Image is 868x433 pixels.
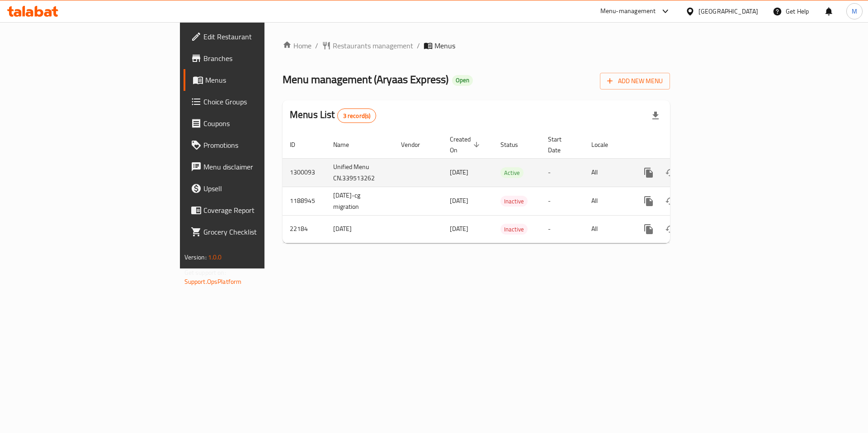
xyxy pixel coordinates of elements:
[591,139,620,150] span: Locale
[184,26,325,47] a: Edit Restaurant
[584,158,631,187] td: All
[283,131,732,243] table: enhanced table
[184,251,207,263] span: Version:
[203,96,318,107] span: Choice Groups
[660,162,681,184] button: Change Status
[645,105,666,127] div: Export file
[548,134,573,155] span: Start Date
[290,139,307,150] span: ID
[203,118,318,129] span: Coupons
[205,75,318,85] span: Menus
[452,76,473,84] span: Open
[660,190,681,212] button: Change Status
[450,134,482,155] span: Created On
[600,6,656,17] div: Menu-management
[203,205,318,216] span: Coverage Report
[184,113,325,134] a: Coupons
[450,223,468,235] span: [DATE]
[450,166,468,178] span: [DATE]
[184,134,325,156] a: Promotions
[326,187,394,215] td: [DATE]-cg migration
[500,168,524,178] span: Active
[283,69,448,89] span: Menu management ( Aryaas Express )
[184,221,325,243] a: Grocery Checklist
[638,218,660,240] button: more
[203,183,318,194] span: Upsell
[338,112,376,120] span: 3 record(s)
[337,108,377,123] div: Total records count
[638,190,660,212] button: more
[184,69,325,91] a: Menus
[203,226,318,237] span: Grocery Checklist
[584,215,631,243] td: All
[184,91,325,113] a: Choice Groups
[203,140,318,151] span: Promotions
[541,187,584,215] td: -
[283,40,670,51] nav: breadcrumb
[333,40,413,51] span: Restaurants management
[184,47,325,69] a: Branches
[852,6,857,16] span: M
[638,162,660,184] button: more
[600,73,670,89] button: Add New Menu
[631,131,732,159] th: Actions
[208,251,222,263] span: 1.0.0
[450,195,468,207] span: [DATE]
[322,40,413,51] a: Restaurants management
[660,218,681,240] button: Change Status
[184,156,325,178] a: Menu disclaimer
[698,6,758,16] div: [GEOGRAPHIC_DATA]
[500,224,528,235] span: Inactive
[333,139,361,150] span: Name
[326,158,394,187] td: Unified Menu CN.339513262
[184,267,226,278] span: Get support on:
[290,108,376,123] h2: Menus List
[500,224,528,235] div: Inactive
[184,276,242,287] a: Support.OpsPlatform
[184,178,325,199] a: Upsell
[203,31,318,42] span: Edit Restaurant
[326,215,394,243] td: [DATE]
[184,199,325,221] a: Coverage Report
[500,139,530,150] span: Status
[541,158,584,187] td: -
[584,187,631,215] td: All
[203,53,318,64] span: Branches
[452,75,473,86] div: Open
[607,75,663,87] span: Add New Menu
[401,139,432,150] span: Vendor
[541,215,584,243] td: -
[434,40,455,51] span: Menus
[203,161,318,172] span: Menu disclaimer
[500,196,528,207] span: Inactive
[417,40,420,51] li: /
